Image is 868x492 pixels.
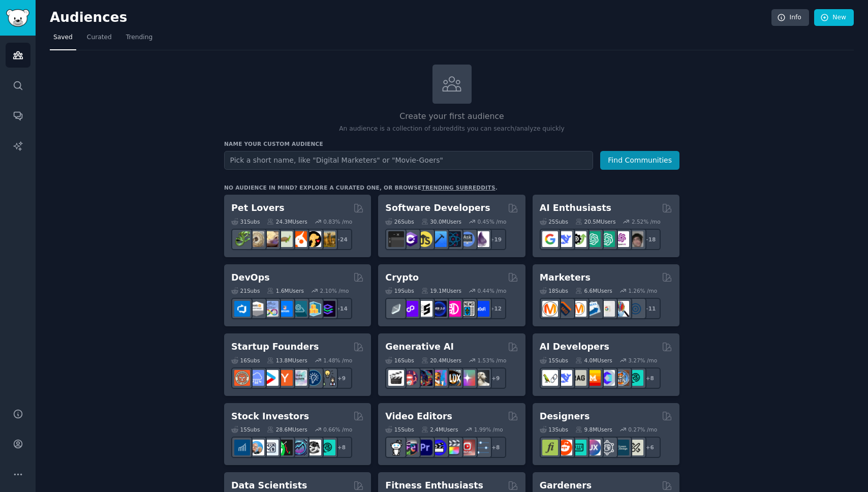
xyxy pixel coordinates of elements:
div: 1.6M Users [267,287,304,294]
img: aws_cdk [305,301,321,317]
div: 15 Sub s [385,426,414,433]
div: 6.6M Users [575,287,612,294]
div: 2.4M Users [421,426,458,433]
img: chatgpt_prompts_ [599,231,615,247]
img: ethstaker [417,301,432,317]
img: OpenSourceAI [599,370,615,386]
h2: Fitness Enthusiasts [385,479,483,492]
div: + 14 [331,298,352,319]
img: 0xPolygon [402,301,418,317]
div: 2.10 % /mo [320,287,349,294]
img: ValueInvesting [249,440,264,455]
img: UXDesign [585,440,601,455]
h2: Designers [540,410,590,423]
a: Info [771,9,809,26]
img: dividends [234,440,250,455]
img: dalle2 [402,370,418,386]
input: Pick a short name, like "Digital Marketers" or "Movie-Goers" [224,151,593,170]
div: 0.44 % /mo [478,287,507,294]
img: UI_Design [571,440,586,455]
div: 15 Sub s [231,426,260,433]
div: + 9 [485,367,506,389]
img: herpetology [234,231,250,247]
img: DeepSeek [556,231,572,247]
img: deepdream [417,370,432,386]
img: Trading [277,440,293,455]
img: sdforall [431,370,447,386]
div: + 8 [485,437,506,458]
div: 18 Sub s [540,287,568,294]
h2: Audiences [50,10,771,26]
h2: Gardeners [540,479,592,492]
p: An audience is a collection of subreddits you can search/analyze quickly [224,125,679,134]
img: Docker_DevOps [263,301,278,317]
div: + 8 [331,437,352,458]
img: typography [542,440,558,455]
img: ycombinator [277,370,293,386]
img: MistralAI [585,370,601,386]
img: learnjavascript [417,231,432,247]
div: 21 Sub s [231,287,260,294]
a: Saved [50,29,76,50]
div: + 19 [485,229,506,250]
img: DevOpsLinks [277,301,293,317]
img: AItoolsCatalog [571,231,586,247]
div: 16 Sub s [385,357,414,364]
div: 13.8M Users [267,357,307,364]
img: GoogleGeminiAI [542,231,558,247]
div: 16 Sub s [231,357,260,364]
span: Saved [53,33,73,42]
img: csharp [402,231,418,247]
img: gopro [388,440,404,455]
img: UX_Design [628,440,643,455]
div: 1.26 % /mo [628,287,657,294]
div: 15 Sub s [540,357,568,364]
h2: Stock Investors [231,410,309,423]
h2: AI Enthusiasts [540,202,611,214]
img: chatgpt_promptDesign [585,231,601,247]
img: postproduction [474,440,489,455]
img: leopardgeckos [263,231,278,247]
h2: Software Developers [385,202,490,214]
img: platformengineering [291,301,307,317]
img: OnlineMarketing [628,301,643,317]
img: logodesign [556,440,572,455]
img: ballpython [249,231,264,247]
div: + 6 [639,437,661,458]
img: swingtrading [305,440,321,455]
div: 31 Sub s [231,218,260,225]
a: Trending [122,29,156,50]
h2: Generative AI [385,341,454,353]
div: 20.4M Users [421,357,461,364]
img: SaaS [249,370,264,386]
h2: Video Editors [385,410,452,423]
img: googleads [599,301,615,317]
div: 13 Sub s [540,426,568,433]
div: + 12 [485,298,506,319]
img: indiehackers [291,370,307,386]
img: defiblockchain [445,301,461,317]
img: AWS_Certified_Experts [249,301,264,317]
img: software [388,231,404,247]
div: 26 Sub s [385,218,414,225]
img: web3 [431,301,447,317]
div: 25 Sub s [540,218,568,225]
img: EntrepreneurRideAlong [234,370,250,386]
h2: Startup Founders [231,341,319,353]
img: StocksAndTrading [291,440,307,455]
img: finalcutpro [445,440,461,455]
img: starryai [459,370,475,386]
img: GummySearch logo [6,9,29,27]
h2: Pet Lovers [231,202,285,214]
img: premiere [417,440,432,455]
img: reactnative [445,231,461,247]
img: ArtificalIntelligence [628,231,643,247]
img: LangChain [542,370,558,386]
img: content_marketing [542,301,558,317]
div: 19.1M Users [421,287,461,294]
img: ethfinance [388,301,404,317]
img: OpenAIDev [613,231,629,247]
img: DeepSeek [556,370,572,386]
div: 9.8M Users [575,426,612,433]
img: iOSProgramming [431,231,447,247]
